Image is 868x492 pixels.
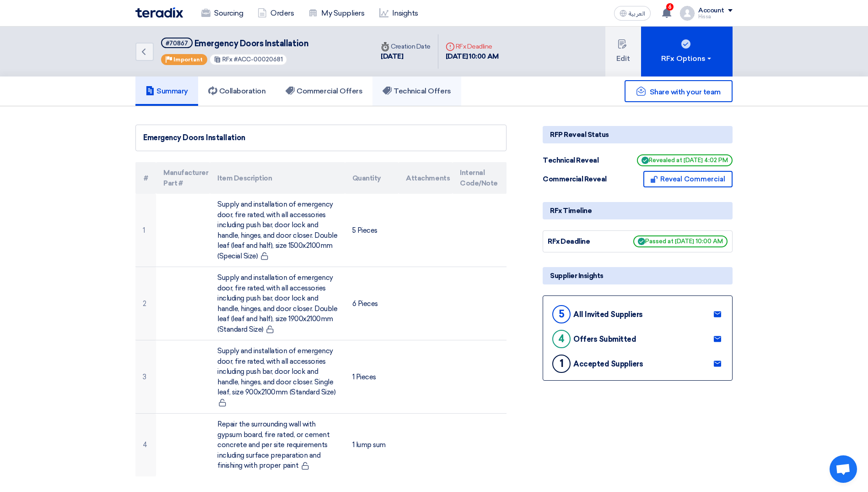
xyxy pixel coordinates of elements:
img: Teradix logo [135,7,183,18]
a: Sourcing [194,3,250,23]
td: 2 [135,267,156,340]
td: 5 Pieces [345,194,399,267]
div: RFx Deadline [446,42,499,51]
button: Reveal Commercial [643,171,733,187]
div: Hissa [698,14,733,19]
div: Offers Submitted [573,335,636,344]
td: 4 [135,414,156,476]
a: Orders [250,3,301,23]
h5: Technical Offers [383,87,451,96]
div: Supplier Insights [543,267,733,284]
td: 6 Pieces [345,267,399,340]
div: [DATE] 10:00 AM [446,51,499,62]
th: Internal Code/Note [453,162,507,194]
div: Technical Reveal [543,155,611,166]
a: Insights [372,3,426,23]
div: RFx Options [661,53,713,64]
div: Emergency Doors Installation [143,132,499,143]
th: # [135,162,156,194]
button: Edit [605,27,641,77]
td: Supply and installation of emergency door, fire rated, with all accessories including push bar, d... [210,267,345,340]
div: RFP Reveal Status [543,126,733,143]
td: Supply and installation of emergency door, fire rated, with all accessories including push bar, d... [210,194,345,267]
td: 3 [135,340,156,414]
span: #ACC-00020681 [234,56,283,63]
td: Supply and installation of emergency door, fire rated, with all accessories including push bar, d... [210,340,345,414]
td: 1 lump sum [345,414,399,476]
div: 4 [552,330,571,348]
h5: Collaboration [208,87,266,96]
a: Collaboration [198,77,276,106]
div: Commercial Reveal [543,174,611,185]
span: Passed at [DATE] 10:00 AM [633,235,728,247]
h5: Summary [146,87,188,96]
div: Open chat [830,455,857,483]
span: العربية [629,11,645,17]
div: Accepted Suppliers [573,360,643,368]
button: العربية [614,6,651,21]
th: Manufacturer Part # [156,162,210,194]
div: All Invited Suppliers [573,310,643,319]
a: Commercial Offers [275,77,372,106]
span: Emergency Doors Installation [194,38,309,49]
div: RFx Deadline [548,236,616,247]
th: Quantity [345,162,399,194]
div: [DATE] [381,51,431,62]
span: 6 [666,3,674,11]
th: Item Description [210,162,345,194]
span: Revealed at [DATE] 4:02 PM [637,154,733,166]
div: #70867 [166,40,188,46]
a: My Suppliers [301,3,372,23]
h5: Emergency Doors Installation [161,38,308,49]
td: 1 [135,194,156,267]
a: Summary [135,77,198,106]
a: Technical Offers [372,77,461,106]
button: RFx Options [641,27,733,77]
div: 1 [552,355,571,373]
h5: Commercial Offers [286,87,362,96]
img: profile_test.png [680,6,695,21]
span: RFx [222,56,232,63]
th: Attachments [399,162,453,194]
div: Creation Date [381,42,431,51]
span: Share with your team [650,87,721,96]
td: Repair the surrounding wall with gypsum board, fire rated, or cement concrete and per site requir... [210,414,345,476]
div: Account [698,7,724,15]
div: 5 [552,305,571,323]
span: Important [173,56,203,63]
td: 1 Pieces [345,340,399,414]
div: RFx Timeline [543,202,733,219]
